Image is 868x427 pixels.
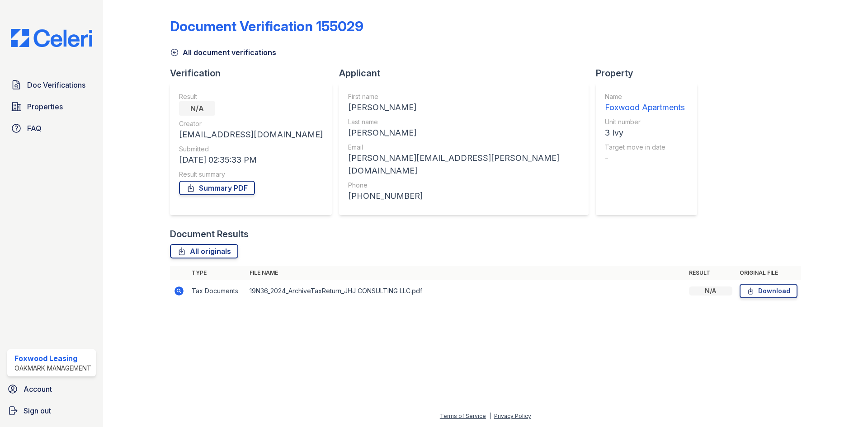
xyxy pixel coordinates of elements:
[179,128,323,141] div: [EMAIL_ADDRESS][DOMAIN_NAME]
[689,286,732,296] div: N/A
[4,380,99,398] a: Account
[348,181,580,190] div: Phone
[596,67,704,80] div: Property
[179,101,215,116] div: N/A
[605,92,685,101] div: Name
[170,244,238,258] a: All originals
[348,127,580,139] div: [PERSON_NAME]
[179,119,323,128] div: Creator
[605,101,685,114] div: Foxwood Apartments
[494,413,531,419] a: Privacy Policy
[348,117,580,127] div: Last name
[605,143,685,152] div: Target move in date
[27,123,42,134] span: FAQ
[188,280,246,302] td: Tax Documents
[27,101,63,112] span: Properties
[736,266,801,280] th: Original file
[348,92,580,101] div: First name
[605,92,685,114] a: Name Foxwood Apartments
[4,402,99,420] a: Sign out
[489,413,491,419] div: |
[14,353,91,364] div: Foxwood Leasing
[605,117,685,127] div: Unit number
[440,413,486,419] a: Terms of Service
[14,364,91,373] div: Oakmark Management
[605,152,685,164] div: -
[348,190,580,202] div: [PHONE_NUMBER]
[339,67,596,80] div: Applicant
[246,266,685,280] th: File name
[179,181,255,195] a: Summary PDF
[348,152,580,177] div: [PERSON_NAME][EMAIL_ADDRESS][PERSON_NAME][DOMAIN_NAME]
[7,76,96,94] a: Doc Verifications
[170,228,249,240] div: Document Results
[179,154,323,166] div: [DATE] 02:35:33 PM
[4,29,99,47] img: CE_Logo_Blue-a8612792a0a2168367f1c8372b55b34899dd931a85d93a1a3d3e32e68fde9ad4.png
[170,67,339,80] div: Verification
[170,18,363,34] div: Document Verification 155029
[179,170,323,179] div: Result summary
[170,47,276,58] a: All document verifications
[179,145,323,154] div: Submitted
[246,280,685,302] td: 19N36_2024_ArchiveTaxReturn_JHJ CONSULTING LLC.pdf
[24,405,51,416] span: Sign out
[7,98,96,116] a: Properties
[348,143,580,152] div: Email
[188,266,246,280] th: Type
[685,266,736,280] th: Result
[27,80,85,90] span: Doc Verifications
[740,284,797,298] a: Download
[179,92,323,101] div: Result
[348,101,580,114] div: [PERSON_NAME]
[24,384,52,394] span: Account
[605,127,685,139] div: 3 Ivy
[7,119,96,137] a: FAQ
